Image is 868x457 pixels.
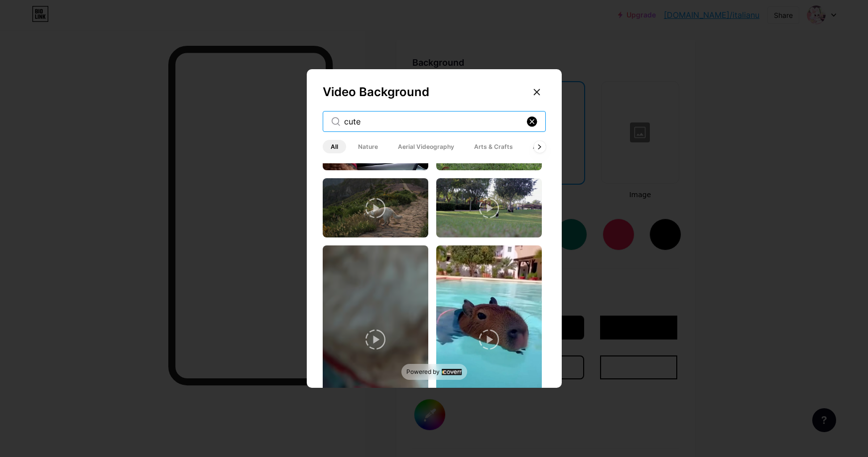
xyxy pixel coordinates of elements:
[390,140,462,153] span: Aerial Videography
[525,140,578,153] span: Architecture
[466,140,521,153] span: Arts & Crafts
[406,368,440,376] span: Powered by
[344,115,527,127] input: Search Videos
[350,140,386,153] span: Nature
[323,140,346,153] span: All
[323,85,429,99] span: Video Background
